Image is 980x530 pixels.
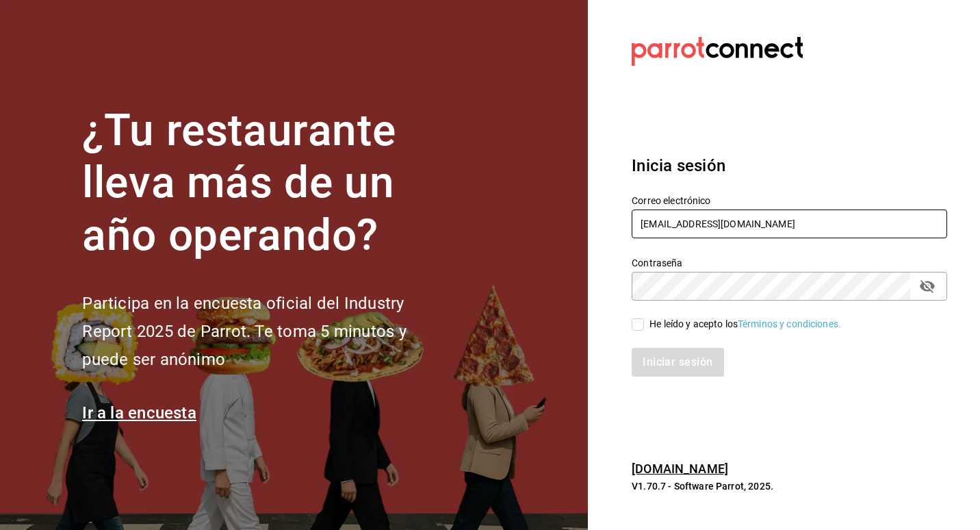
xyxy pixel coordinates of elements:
h3: Inicia sesión [632,153,947,178]
input: Ingresa tu correo electrónico [632,210,947,238]
button: Campo de contraseña [916,275,939,298]
label: Correo electrónico [632,195,947,205]
div: He leído y acepto los [649,317,841,331]
h1: ¿Tu restaurante lleva más de un año operando? [82,105,452,262]
a: [DOMAIN_NAME] [632,462,728,476]
label: Contraseña [632,257,947,267]
h2: Participa en la encuesta oficial del Industry Report 2025 de Parrot. Te toma 5 minutos y puede se... [82,290,452,373]
a: Ir a la encuesta [82,403,196,422]
a: Términos y condiciones. [738,318,841,329]
p: V1.70.7 - Software Parrot, 2025. [632,479,947,493]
